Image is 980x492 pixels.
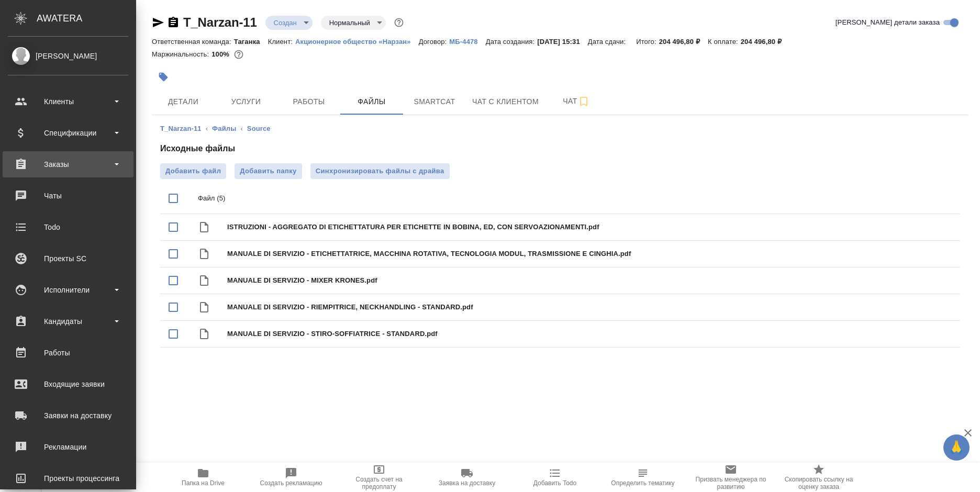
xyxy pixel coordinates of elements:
[775,463,863,492] button: Скопировать ссылку на оценку заказа
[409,95,460,108] span: Smartcat
[3,245,133,272] a: Проекты SC
[3,214,133,240] a: Todo
[347,95,397,108] span: Файлы
[3,340,133,366] a: Работы
[152,38,234,46] p: Ответственная команда:
[948,437,965,459] span: 🙏
[3,371,133,397] a: Входящие заявки
[3,465,133,491] a: Проекты процессинга
[741,38,789,46] p: 204 496,80 ₽
[3,434,133,460] a: Рекламации
[268,38,295,46] p: Клиент:
[8,50,128,62] div: [PERSON_NAME]
[687,463,775,492] button: Призвать менеджера по развитию
[449,38,485,46] p: МБ-4478
[165,166,221,176] span: Добавить файл
[636,38,659,46] p: Итого:
[271,18,300,27] button: Создан
[8,471,128,486] div: Проекты процессинга
[152,50,211,58] p: Маржинальность:
[227,222,952,232] span: ISTRUZIONI - AGGREGATO DI ETICHETTATURA PER ETICHETTE IN BOBINA, ED, CON SERVOAZIONAMENTI.pdf
[160,124,960,134] nav: breadcrumb
[708,38,741,46] p: К оплате:
[8,251,128,266] div: Проекты SC
[8,94,128,109] div: Клиенты
[335,463,423,492] button: Создать счет на предоплату
[439,479,495,487] span: Заявка на доставку
[221,95,271,108] span: Услуги
[693,476,769,490] span: Призвать менеджера по развитию
[8,345,128,361] div: Работы
[511,463,599,492] button: Добавить Todo
[8,156,128,172] div: Заказы
[8,376,128,392] div: Входящие заявки
[234,38,268,46] p: Таганка
[240,124,242,134] li: ‹
[158,95,208,108] span: Детали
[577,95,590,108] svg: Подписаться
[227,275,952,286] span: MANUALE DI SERVIZIO - MIXER KRONES.pdf
[533,479,576,487] span: Добавить Todo
[392,16,406,29] button: Доп статусы указывают на важность/срочность заказа
[232,48,246,61] button: 0.00 RUB;
[551,95,602,108] span: Чат
[37,8,136,29] div: AWATERA
[8,125,128,141] div: Спецификации
[240,166,296,176] span: Добавить папку
[235,163,302,179] button: Добавить папку
[206,124,208,134] li: ‹
[611,479,674,487] span: Определить тематику
[260,479,322,487] span: Создать рекламацию
[295,38,419,46] p: Акционерное общество «Нарзан»
[247,125,271,132] a: Source
[152,16,164,29] button: Скопировать ссылку для ЯМессенджера
[472,95,539,108] span: Чат с клиентом
[183,15,257,29] a: T_Narzan-11
[8,314,128,329] div: Кандидаты
[212,125,236,132] a: Файлы
[227,329,952,339] span: MANUALE DI SERVIZIO - STIRO-SOFFIATRICE - STANDARD.pdf
[423,463,511,492] button: Заявка на доставку
[449,37,485,46] a: МБ-4478
[943,434,970,461] button: 🙏
[167,16,180,29] button: Скопировать ссылку
[160,142,960,155] h4: Исходные файлы
[159,463,247,492] button: Папка на Drive
[537,38,588,46] p: [DATE] 15:31
[326,18,373,27] button: Нормальный
[160,163,226,179] label: Добавить файл
[8,188,128,204] div: Чаты
[321,16,386,30] div: Создан
[341,476,417,490] span: Создать счет на предоплату
[486,38,537,46] p: Дата создания:
[8,408,128,423] div: Заявки на доставку
[198,193,952,204] p: Файл (5)
[8,219,128,235] div: Todo
[8,439,128,455] div: Рекламации
[836,17,940,28] span: [PERSON_NAME] детали заказа
[3,183,133,209] a: Чаты
[227,302,952,312] span: MANUALE DI SERVIZIO - RIEMPITRICE, NECKHANDLING - STANDARD.pdf
[227,249,952,259] span: MANUALE DI SERVIZIO - ETICHETTATRICE, MACCHINA ROTATIVA, TECNOLOGIA MODUL, TRASMISSIONE E CINGHIA...
[588,38,628,46] p: Дата сдачи:
[659,38,708,46] p: 204 496,80 ₽
[781,476,856,490] span: Скопировать ссылку на оценку заказа
[211,50,232,58] p: 100%
[247,463,335,492] button: Создать рекламацию
[8,282,128,298] div: Исполнители
[599,463,687,492] button: Определить тематику
[152,65,175,88] button: Добавить тэг
[284,95,334,108] span: Работы
[310,163,450,179] button: Синхронизировать файлы с драйва
[419,38,450,46] p: Договор:
[295,37,419,46] a: Акционерное общество «Нарзан»
[182,479,225,487] span: Папка на Drive
[265,16,313,30] div: Создан
[316,166,444,176] span: Синхронизировать файлы с драйва
[160,125,202,132] a: T_Narzan-11
[3,402,133,429] a: Заявки на доставку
